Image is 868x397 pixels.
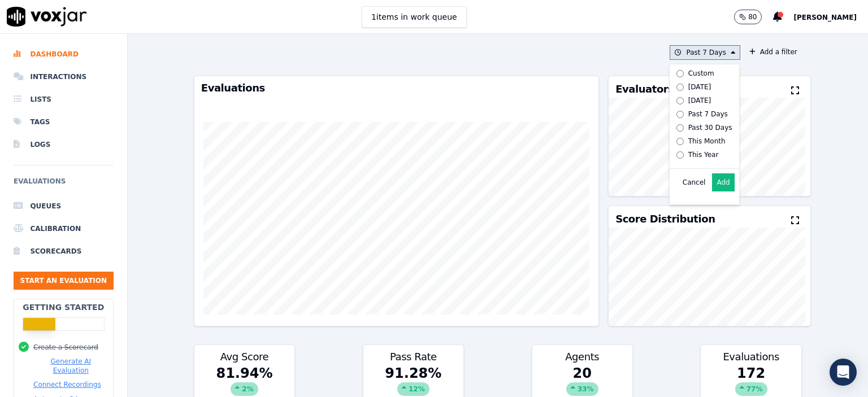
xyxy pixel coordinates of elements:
[688,69,714,78] div: Custom
[23,302,104,313] h2: Getting Started
[793,10,868,24] button: [PERSON_NAME]
[676,138,684,145] input: This Month
[830,359,857,386] div: Open Intercom Messenger
[14,240,114,263] a: Scorecards
[735,382,767,396] div: 77 %
[566,382,598,396] div: 33 %
[676,70,684,77] input: Custom
[231,382,258,396] div: 2 %
[14,272,114,290] button: Start an Evaluation
[683,178,706,187] button: Cancel
[539,352,626,362] h3: Agents
[397,382,429,396] div: 12 %
[688,150,719,159] div: This Year
[33,343,98,352] button: Create a Scorecard
[688,137,726,146] div: This Month
[14,217,114,240] a: Calibration
[734,10,773,24] button: 80
[14,195,114,217] a: Queues
[14,88,114,111] a: Lists
[676,151,684,159] input: This Year
[676,97,684,104] input: [DATE]
[793,14,857,21] span: [PERSON_NAME]
[14,66,114,88] a: Interactions
[14,43,114,66] a: Dashboard
[7,7,87,27] img: voxjar logo
[615,214,715,224] h3: Score Distribution
[33,380,101,389] button: Connect Recordings
[201,352,288,362] h3: Avg Score
[676,84,684,91] input: [DATE]
[14,174,114,195] h6: Evaluations
[670,45,740,60] button: Past 7 Days Custom [DATE] [DATE] Past 7 Days Past 30 Days This Month This Year Cancel Add
[688,110,728,119] div: Past 7 Days
[201,83,592,93] h3: Evaluations
[734,10,762,24] button: 80
[14,133,114,156] a: Logs
[688,82,711,91] div: [DATE]
[14,111,114,133] a: Tags
[712,173,734,191] button: Add
[688,96,711,105] div: [DATE]
[33,357,108,375] button: Generate AI Evaluation
[748,12,757,21] p: 80
[362,6,467,28] button: 1items in work queue
[370,352,457,362] h3: Pass Rate
[676,111,684,118] input: Past 7 Days
[615,84,674,94] h3: Evaluators
[676,124,684,132] input: Past 30 Days
[688,123,732,132] div: Past 30 Days
[745,45,802,59] button: Add a filter
[708,352,794,362] h3: Evaluations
